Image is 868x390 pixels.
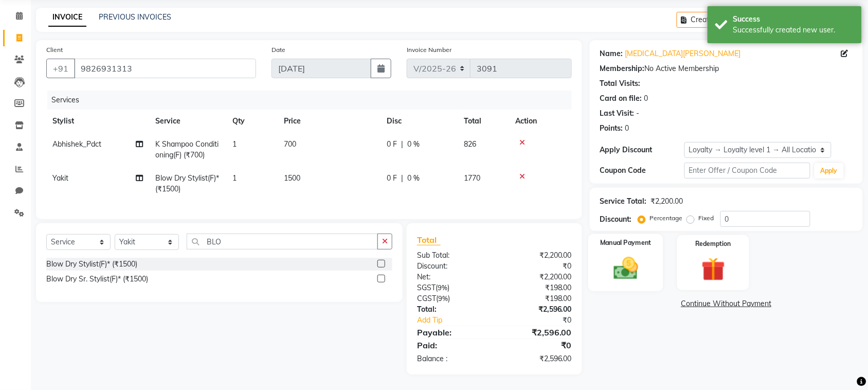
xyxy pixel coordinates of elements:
span: 9% [438,283,447,292]
th: Service [149,110,226,133]
a: [MEDICAL_DATA][PERSON_NAME] [625,48,741,59]
label: Fixed [699,214,714,223]
span: 0 F [387,173,397,184]
div: ₹2,200.00 [494,272,580,282]
label: Date [272,45,285,55]
input: Enter Offer / Coupon Code [684,163,810,179]
span: 0 % [407,139,420,150]
div: ( ) [409,282,495,293]
div: Services [47,91,580,110]
div: ₹2,596.00 [494,353,580,364]
div: Successfully created new user. [733,25,854,36]
div: Name: [600,48,623,59]
label: Client [46,45,63,55]
span: 9% [438,294,448,303]
div: ₹2,596.00 [494,304,580,315]
div: Net: [409,272,495,282]
span: 1 [232,139,237,149]
div: Sub Total: [409,250,495,261]
div: Apply Discount [600,145,684,155]
div: ( ) [409,293,495,304]
span: SGST [417,283,436,292]
span: CGST [417,294,436,303]
div: Coupon Code [600,165,684,176]
span: 826 [464,139,476,149]
th: Action [509,110,572,133]
div: - [637,108,640,119]
div: Payable: [409,326,495,339]
div: ₹2,200.00 [494,250,580,261]
span: 700 [284,139,296,149]
div: Success [733,14,854,25]
div: ₹0 [494,339,580,351]
button: +91 [46,59,75,78]
input: Search or Scan [187,234,378,250]
a: INVOICE [48,8,86,27]
th: Total [458,110,509,133]
div: ₹0 [509,315,580,326]
div: Discount: [409,261,495,272]
div: ₹2,200.00 [651,196,683,207]
div: Discount: [600,214,632,225]
span: 1500 [284,173,300,183]
label: Invoice Number [407,45,451,55]
div: ₹198.00 [494,293,580,304]
div: No Active Membership [600,63,853,74]
div: Service Total: [600,196,647,207]
span: Yakit [52,173,68,183]
div: Total Visits: [600,78,641,89]
span: | [401,173,403,184]
div: ₹0 [494,261,580,272]
th: Price [278,110,381,133]
button: Create New [677,12,736,28]
span: 0 F [387,139,397,150]
div: 0 [644,93,648,104]
label: Percentage [650,214,683,223]
th: Stylist [46,110,149,133]
span: Abhishek_Pdct [52,139,101,149]
div: ₹2,596.00 [494,326,580,339]
div: Blow Dry Sr. Stylist(F)* (₹1500) [46,274,148,285]
label: Redemption [696,239,731,249]
img: _gift.svg [694,255,733,284]
span: K Shampoo Conditioning(F) (₹700) [155,139,219,159]
span: | [401,139,403,150]
span: 1770 [464,173,480,183]
img: _cash.svg [606,254,646,282]
div: Membership: [600,63,645,74]
a: PREVIOUS INVOICES [99,12,171,22]
div: Paid: [409,339,495,351]
div: 0 [625,123,629,134]
div: Total: [409,304,495,315]
button: Apply [815,163,844,179]
div: Balance : [409,353,495,364]
span: Blow Dry Stylist(F)* (₹1500) [155,173,219,193]
div: Points: [600,123,623,134]
label: Manual Payment [600,238,652,248]
th: Qty [226,110,278,133]
span: 1 [232,173,237,183]
div: Blow Dry Stylist(F)* (₹1500) [46,259,137,270]
div: Last Visit: [600,108,635,119]
span: 0 % [407,173,420,184]
span: Total [417,235,441,245]
input: Search by Name/Mobile/Email/Code [74,59,256,78]
div: Card on file: [600,93,642,104]
div: ₹198.00 [494,282,580,293]
th: Disc [381,110,458,133]
a: Add Tip [409,315,509,326]
a: Continue Without Payment [592,298,861,309]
